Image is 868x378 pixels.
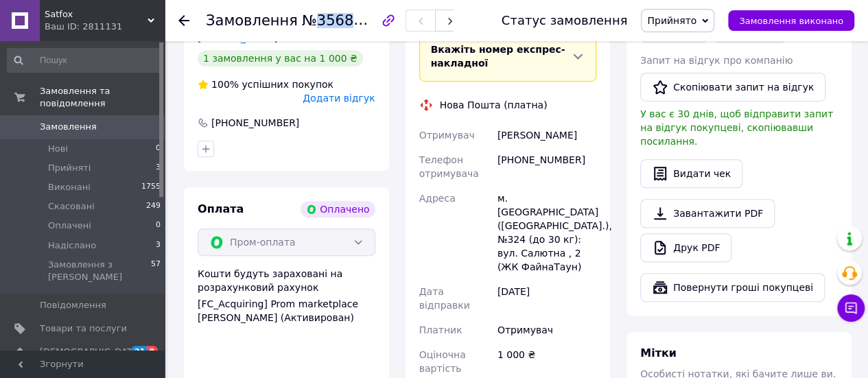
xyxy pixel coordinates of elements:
span: Прийняті [48,162,91,174]
span: 0 [156,143,161,155]
div: 1 замовлення у вас на 1 000 ₴ [198,50,363,67]
span: Отримувач [419,130,475,141]
div: Статус замовлення [502,14,628,27]
a: Друк PDF [640,233,731,262]
span: Satfox [45,8,148,21]
span: Платник [419,324,462,335]
span: 3 [156,162,161,174]
div: [PHONE_NUMBER] [210,116,301,130]
div: м. [GEOGRAPHIC_DATA] ([GEOGRAPHIC_DATA].), №324 (до 30 кг): вул. Салютна , 2 (ЖК ФайнаТаун) [495,186,599,279]
div: Нова Пошта (платна) [436,98,551,112]
div: [FC_Acquiring] Prom marketplace [PERSON_NAME] (Активирован) [198,297,375,324]
span: Додати відгук [303,93,375,104]
span: [DEMOGRAPHIC_DATA] [40,346,141,358]
span: Телефон отримувача [419,154,479,179]
div: Повернутися назад [178,14,189,27]
span: Оплачені [48,220,91,232]
input: Пошук [7,48,162,73]
span: Адреса [419,193,456,204]
span: Дата відправки [419,286,470,311]
button: Повернути гроші покупцеві [640,273,825,302]
span: Оплата [198,202,244,215]
span: У вас є 30 днів, щоб відправити запит на відгук покупцеві, скопіювавши посилання. [640,108,833,147]
div: Кошти будуть зараховані на розрахунковий рахунок [198,267,375,324]
span: 0 [156,220,161,232]
span: Мітки [640,346,677,359]
span: Виконані [48,181,91,193]
span: Замовлення [40,121,97,133]
div: Ваш ID: 2811131 [45,21,165,33]
span: Вкажіть номер експрес-накладної [431,44,565,69]
span: Надіслано [48,239,96,252]
span: 100% [211,79,239,90]
button: Скопіювати запит на відгук [640,73,825,102]
span: Оціночна вартість [419,349,466,374]
span: Замовлення з [PERSON_NAME] [48,259,151,283]
a: Завантажити PDF [640,199,775,228]
span: Прийнято [647,15,696,26]
span: Скасовані [48,200,95,213]
span: Товари та послуги [40,322,127,335]
div: Оплачено [301,201,375,217]
span: 21 [131,346,147,357]
span: Нові [48,143,68,155]
div: успішних покупок [198,78,333,91]
span: 57 [151,259,161,283]
span: Замовлення та повідомлення [40,85,165,110]
span: 3 [156,239,161,252]
span: Запит на відгук про компанію [640,55,793,66]
div: Отримувач [495,318,599,342]
span: Замовлення [206,12,298,29]
span: Замовлення виконано [739,16,843,26]
span: 249 [146,200,161,213]
span: 8 [147,346,158,357]
span: Повідомлення [40,299,106,311]
div: [PERSON_NAME] [495,123,599,147]
button: Замовлення виконано [728,10,854,31]
button: Чат з покупцем [837,294,865,322]
span: №356894890 [302,12,399,29]
span: 1755 [141,181,161,193]
div: [DATE] [495,279,599,318]
div: [PHONE_NUMBER] [495,147,599,186]
button: Видати чек [640,159,742,188]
